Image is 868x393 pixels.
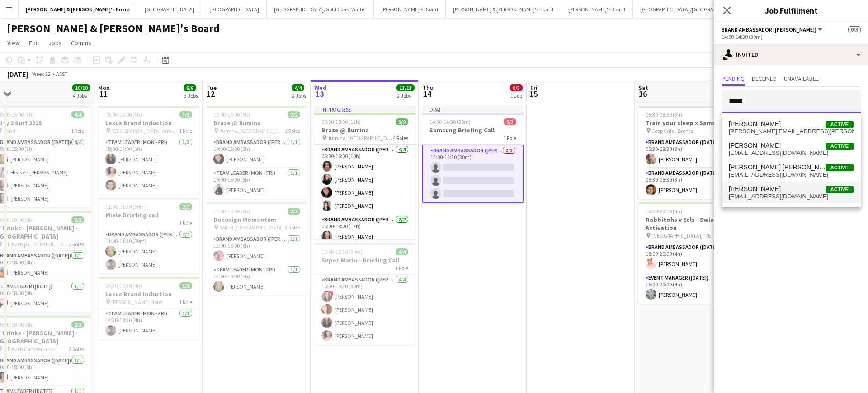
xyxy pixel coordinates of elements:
span: 7-Eleven [GEOGRAPHIC_DATA] [3,241,69,248]
button: [GEOGRAPHIC_DATA]/[GEOGRAPHIC_DATA] [633,0,749,18]
span: 1 Role [179,299,192,305]
div: 2 Jobs [397,92,414,99]
app-card-role: Brand Ambassador ([PERSON_NAME])1/112:00-18:00 (6h)[PERSON_NAME] [206,234,307,265]
span: Jobs [48,39,62,47]
h3: Braze @ Ilumina [314,126,415,134]
span: 2 Roles [69,241,84,248]
app-job-card: 12:00-18:00 (6h)2/2Docusign Momentum Sofitel [GEOGRAPHIC_DATA]2 RolesBrand Ambassador ([PERSON_NA... [206,202,307,295]
span: 1 Role [503,135,516,141]
span: Active [826,143,854,150]
span: 9/9 [396,118,408,125]
span: Sofitel [GEOGRAPHIC_DATA] [219,224,284,231]
span: Brand Ambassador (Mon - Fri) [722,26,816,33]
span: 1 Role [179,127,192,134]
div: In progress [314,106,415,113]
span: 05:30-08:30 (3h) [646,111,682,118]
span: Unavailable [784,75,819,82]
span: 6/6 [184,84,196,91]
app-job-card: Draft14:00-14:30 (30m)0/3Samsung Briefing Call1 RoleBrand Ambassador ([PERSON_NAME])0/314:00-14:3... [422,106,524,203]
span: View [7,39,20,47]
div: AEST [56,70,68,77]
span: 15 [529,89,538,99]
span: 12:00-18:00 (6h) [213,208,250,215]
span: 14:30-18:30 (4h) [105,282,142,289]
app-card-role: Brand Ambassador ([PERSON_NAME])0/314:00-14:30 (30m) [422,145,524,203]
span: 1 Role [395,265,408,271]
div: 08:00-14:00 (6h)3/3Lexus Brand Induction [GEOGRAPHIC_DATA] Arrivals1 RoleTeam Leader (Mon - Fri)3... [98,106,199,194]
p: Click on text input to invite a crew [714,120,868,136]
span: 08:00-14:00 (6h) [105,111,142,118]
h3: Braze @ Ilumina [206,119,307,127]
div: 15:00-15:30 (30m)4/4Super Mario - Briefing Call1 RoleBrand Ambassador ([PERSON_NAME])4/415:00-15:... [314,243,415,345]
span: [GEOGRAPHIC_DATA], [PERSON_NAME][GEOGRAPHIC_DATA], [GEOGRAPHIC_DATA] [651,232,717,239]
span: 15:00-15:30 (30m) [321,248,363,255]
span: 2/2 [71,321,84,328]
span: 4/4 [292,84,304,91]
span: 06:00-18:00 (12h) [321,118,361,125]
span: 2/2 [71,216,84,223]
span: wertuc@gmail.com [729,193,854,200]
span: Fri [530,84,538,92]
span: 3/3 [179,111,192,118]
app-card-role: Brand Ambassador ([PERSON_NAME])1/110:00-15:00 (5h)[PERSON_NAME] [206,137,307,168]
span: [GEOGRAPHIC_DATA] Arrivals [111,127,179,134]
span: 0/3 [848,26,861,33]
span: 10:00-15:00 (5h) [213,111,250,118]
div: 2 Jobs [292,92,306,99]
a: Edit [25,37,43,49]
span: Wed [314,84,327,92]
div: Draft [422,106,524,113]
span: Coop Cafe - Bronte [651,127,693,134]
button: [GEOGRAPHIC_DATA]/Gold Coast Winter [267,0,374,18]
span: 11:00-11:30 (30m) [105,203,146,210]
span: 16 [637,89,648,99]
app-card-role: Brand Ambassador ([DATE])1/105:30-08:30 (3h)[PERSON_NAME] [638,168,740,199]
div: Invited [714,44,868,65]
div: In progress06:00-18:00 (12h)9/9Braze @ Ilumina Ilumina, [GEOGRAPHIC_DATA]4 RolesBrand Ambassador ... [314,106,415,239]
button: [GEOGRAPHIC_DATA] [137,0,202,18]
div: 10:00-15:00 (5h)2/2Braze @ Ilumina Ilumina, [GEOGRAPHIC_DATA]2 RolesBrand Ambassador ([PERSON_NAM... [206,106,307,199]
app-card-role: Brand Ambassador ([DATE])1/105:30-08:30 (3h)[PERSON_NAME] [638,137,740,168]
span: 13 [313,89,327,99]
button: Brand Ambassador ([PERSON_NAME]) [722,26,824,33]
a: Comms [67,37,95,49]
app-card-role: Team Leader (Mon - Fri)3/308:00-14:00 (6h)[PERSON_NAME][PERSON_NAME][PERSON_NAME] [98,137,199,194]
app-card-role: Brand Ambassador ([PERSON_NAME])4/415:00-15:30 (30m)![PERSON_NAME][PERSON_NAME][PERSON_NAME][PERS... [314,275,415,345]
app-card-role: Team Leader (Mon - Fri)1/114:30-18:30 (4h)[PERSON_NAME] [98,309,199,339]
app-job-card: 16:00-20:00 (4h)2/2Rabbitohs v Eels - Swings Activation [GEOGRAPHIC_DATA], [PERSON_NAME][GEOGRAPH... [638,202,740,304]
span: 11 [97,89,110,99]
span: 4/4 [396,248,408,255]
span: ssjuan87@hotmail.com [729,150,854,157]
div: 4 Jobs [73,92,90,99]
span: Pending [722,75,745,82]
h3: Lexus Brand Induction [98,290,199,298]
app-job-card: 11:00-11:30 (30m)2/2Miele Briefing call1 RoleBrand Ambassador ([PERSON_NAME])2/211:00-11:30 (30m)... [98,198,199,273]
span: Active [826,164,854,171]
h3: Super Mario - Briefing Call [314,256,415,264]
button: [PERSON_NAME] & [PERSON_NAME]'s Board [19,0,137,18]
span: 2 Roles [69,346,84,352]
app-job-card: 14:30-18:30 (4h)1/1Lexus Brand Induction [PERSON_NAME] Hotel1 RoleTeam Leader (Mon - Fri)1/114:30... [98,277,199,339]
h3: Samsung Briefing Call [422,126,524,134]
span: 4/4 [71,111,84,118]
span: Juan Montes [729,185,781,193]
span: 2/2 [179,203,192,210]
span: Bondi [3,127,17,134]
span: Week 32 [30,70,52,77]
div: 1 Job [510,92,522,99]
button: [PERSON_NAME]'s Board [374,0,446,18]
h1: [PERSON_NAME] & [PERSON_NAME]'s Board [7,22,220,35]
span: Sat [638,84,648,92]
h3: Miele Briefing call [98,211,199,219]
span: 1/1 [179,282,192,289]
span: 14 [421,89,434,99]
span: Active [826,186,854,193]
span: 12 [205,89,217,99]
app-job-card: 05:30-08:30 (3h)2/2Train your sleep x Samsung Coop Cafe - Bronte2 RolesBrand Ambassador ([DATE])1... [638,106,740,199]
span: ! [328,291,334,296]
button: [PERSON_NAME]'s Board [561,0,633,18]
span: jpmguillermo@gmail.com [729,171,854,178]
